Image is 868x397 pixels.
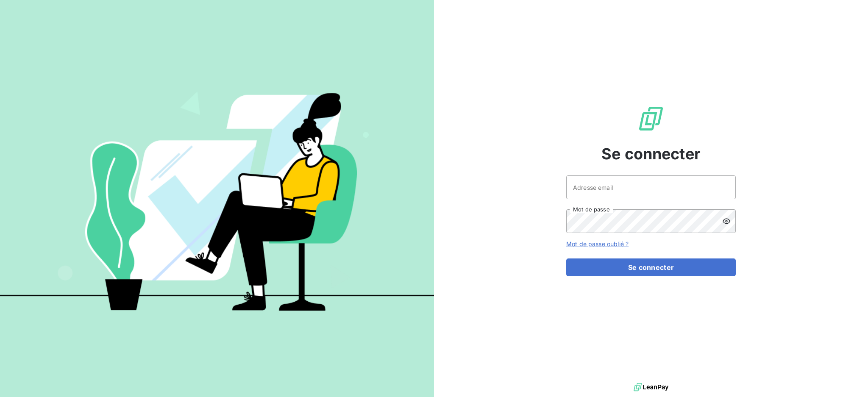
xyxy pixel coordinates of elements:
a: Mot de passe oublié ? [566,240,629,247]
button: Se connecter [566,258,736,276]
img: Logo LeanPay [637,105,665,132]
img: logo [634,381,668,394]
input: placeholder [566,175,736,199]
span: Se connecter [601,142,701,165]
